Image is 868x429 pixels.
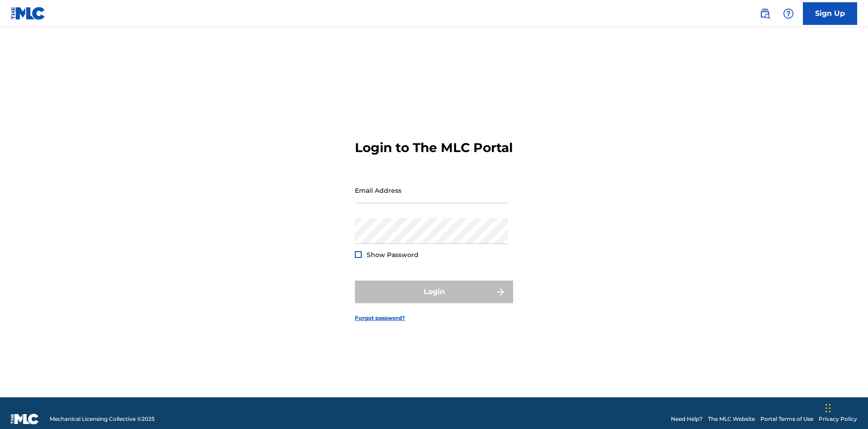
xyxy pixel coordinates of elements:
[367,251,419,259] span: Show Password
[826,395,831,422] div: Drag
[823,386,868,429] iframe: Chat Widget
[779,5,797,23] div: Help
[783,8,794,19] img: help
[50,415,155,423] span: Mechanical Licensing Collective © 2025
[11,414,39,424] img: logo
[819,415,857,423] a: Privacy Policy
[803,2,857,25] a: Sign Up
[756,5,774,23] a: Public Search
[759,8,770,19] img: search
[708,415,755,423] a: The MLC Website
[355,314,405,322] a: Forgot password?
[760,415,813,423] a: Portal Terms of Use
[671,415,703,423] a: Need Help?
[11,7,46,20] img: MLC Logo
[355,140,513,156] h3: Login to The MLC Portal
